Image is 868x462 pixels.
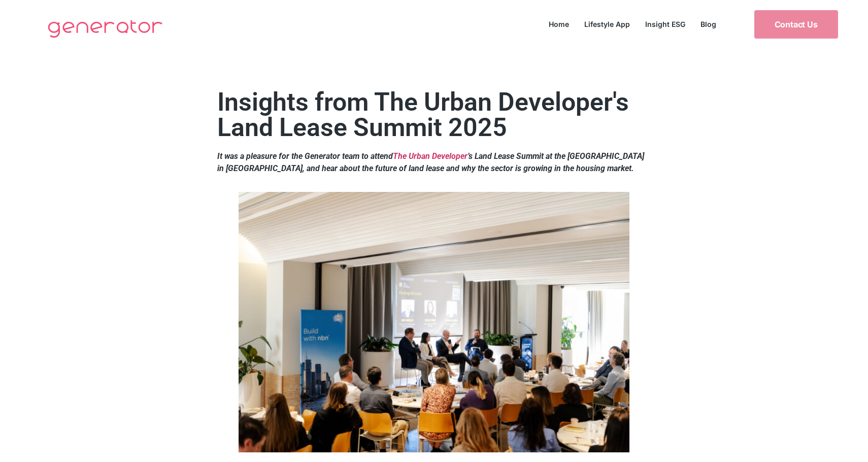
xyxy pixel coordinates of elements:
a: Blog [693,17,724,31]
span: Contact Us [775,20,818,28]
h2: Insights from The Urban Developer's Land Lease Summit 2025 [217,89,651,140]
a: Home [541,17,577,31]
nav: Menu [541,17,724,31]
strong: It was a pleasure for the Generator team to attend ’s Land Lease Summit at the [GEOGRAPHIC_DATA] ... [217,151,644,173]
a: The Urban Developer [393,151,468,161]
a: Insight ESG [638,17,693,31]
a: Contact Us [754,10,838,39]
a: Lifestyle App [577,17,638,31]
